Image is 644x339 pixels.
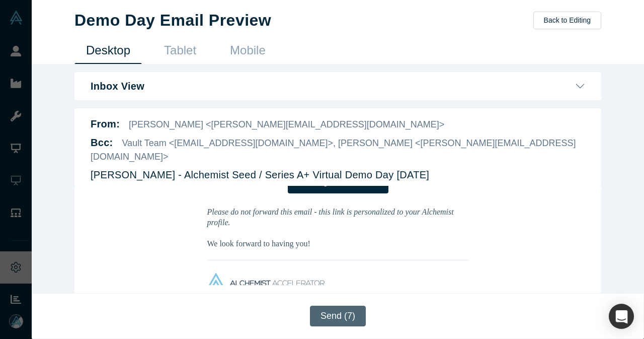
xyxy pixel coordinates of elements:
[91,80,585,92] button: Inbox View
[91,138,576,162] span: Vault Team <[EMAIL_ADDRESS][DOMAIN_NAME]>, [PERSON_NAME] <[PERSON_NAME][EMAIL_ADDRESS][DOMAIN_NAME]>
[218,40,277,64] a: Mobile
[74,40,142,64] a: Desktop
[129,119,444,129] span: [PERSON_NAME] <[PERSON_NAME][EMAIL_ADDRESS][DOMAIN_NAME]>
[533,12,601,29] button: Back to Editing
[152,40,208,64] a: Tablet
[74,11,271,30] h1: Demo Day Email Preview
[91,137,113,148] b: Bcc :
[310,306,366,326] button: Send (7)
[91,80,144,92] b: Inbox View
[91,167,429,182] p: [PERSON_NAME] - Alchemist Seed / Series A+ Virtual Demo Day [DATE]
[91,186,585,285] iframe: DemoDay Email Preview
[117,87,234,107] img: alchemist
[91,118,120,129] b: From:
